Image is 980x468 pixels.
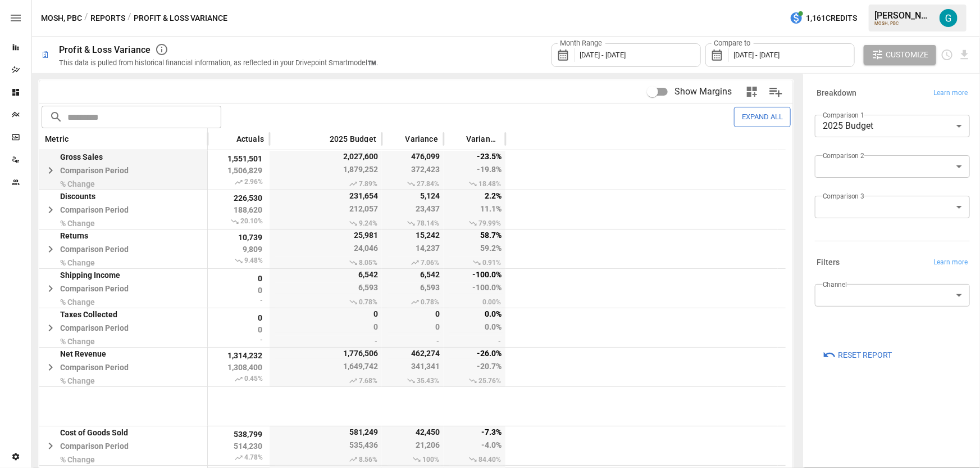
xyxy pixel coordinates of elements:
span: Comparison Period [60,363,129,372]
span: 0.45% [213,375,264,384]
span: 1,308,400 [213,363,264,372]
span: -100.0% [449,283,503,294]
span: 8.56% [275,454,379,465]
span: 372,423 [388,165,441,176]
span: Returns [60,231,129,240]
span: - [388,336,441,347]
span: Show Margins [674,85,732,98]
span: 25.76% [449,375,503,386]
div: This data is pulled from historical financial information, as reflected in your Drivepoint Smartm... [59,58,378,67]
span: Variance % [466,136,500,142]
span: 9.24% [275,218,379,229]
button: Download report [958,48,971,61]
span: 25,981 [275,229,380,241]
span: 58.7% [449,229,503,241]
label: Compare to [712,38,754,48]
span: Learn more [933,88,968,99]
span: Variance [405,136,438,142]
span: 0.0% [449,322,503,334]
span: 212,057 [275,204,380,215]
span: 9.48% [213,256,264,265]
button: Sort [70,131,85,147]
span: 0.78% [275,296,379,308]
span: 42,450 [388,426,441,438]
span: 7.06% [388,257,441,268]
span: % Change [60,258,129,267]
span: 0 [213,274,264,283]
span: -23.5% [449,151,503,162]
span: 5,124 [388,190,441,201]
button: Reports [90,11,125,25]
button: Sort [220,131,235,147]
span: 226,530 [213,193,264,202]
span: % Change [60,455,129,464]
button: MOSH, PBC [41,11,82,25]
span: Reset Report [838,348,892,362]
button: Gavin Acres [933,2,964,34]
span: 2.2% [449,190,503,201]
span: 100% [388,454,441,465]
span: 10,739 [213,233,264,242]
span: 6,542 [388,269,441,280]
label: Month Range [558,38,605,48]
h6: Filters [817,256,840,269]
button: Manage Columns [763,79,788,105]
span: [DATE] - [DATE] [734,51,780,59]
span: 1,314,232 [213,351,264,360]
span: -19.8% [449,165,503,176]
span: 581,249 [275,426,380,438]
span: - [213,298,264,303]
span: Shipping Income [60,271,129,280]
img: Gavin Acres [940,9,958,27]
span: 538,799 [213,430,264,439]
span: Customize [886,48,928,62]
span: 84.40% [449,454,503,465]
span: 0.78% [388,296,441,308]
span: 8.05% [275,257,379,268]
span: Actuals [236,136,264,142]
span: 6,542 [275,269,380,280]
span: 0.91% [449,257,503,268]
span: -4.0% [449,440,503,452]
span: 27.84% [388,178,441,190]
span: 7.89% [275,178,379,190]
label: Comparison 1 [823,110,864,120]
span: 11.1% [449,204,503,215]
span: -26.0% [449,348,503,359]
span: - [275,336,379,347]
span: 21,206 [388,440,441,452]
div: [PERSON_NAME] [874,10,933,21]
div: MOSH, PBC [874,21,933,26]
span: 0 [275,308,380,319]
span: 476,099 [388,151,441,162]
button: Schedule report [941,48,954,61]
span: Taxes Collected [60,310,129,319]
span: Comparison Period [60,205,129,214]
span: 2025 Budget [330,136,376,142]
span: 24,046 [275,244,380,255]
div: 🗓 [41,49,50,60]
button: Sort [389,131,404,147]
span: -7.3% [449,426,503,438]
span: 0 [213,313,264,322]
span: Metric [45,136,69,142]
span: 4.78% [213,453,264,462]
span: % Change [60,337,129,346]
span: 18.48% [449,178,503,190]
span: [DATE] - [DATE] [580,51,626,59]
span: 0.0% [449,308,503,319]
span: Comparison Period [60,245,129,254]
span: 79.99% [449,218,503,229]
span: 1,776,506 [275,348,380,359]
span: Comparison Period [60,284,129,293]
span: % Change [60,298,129,307]
span: 0 [213,286,264,295]
span: 231,654 [275,190,380,201]
label: Comparison 2 [823,151,864,160]
span: Net Revenue [60,349,129,358]
span: Learn more [933,257,968,268]
span: 78.14% [388,218,441,229]
span: 20.10% [213,217,264,226]
span: -100.0% [449,269,503,280]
